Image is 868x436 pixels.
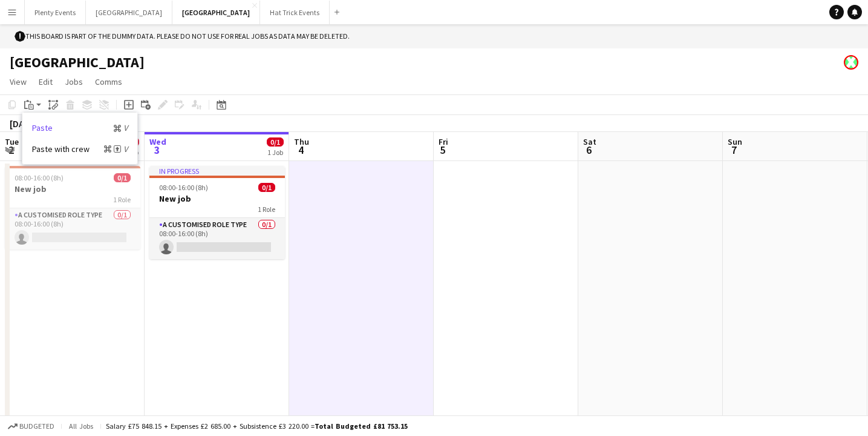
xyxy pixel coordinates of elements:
[149,136,166,147] span: Wed
[95,76,122,87] span: Comms
[86,1,172,24] button: [GEOGRAPHIC_DATA]
[437,143,448,157] span: 5
[32,144,128,154] a: Paste with crew
[267,137,284,147] span: 0/1
[3,143,19,157] span: 2
[15,31,25,42] span: !
[10,53,145,71] h1: [GEOGRAPHIC_DATA]
[5,136,19,147] span: Tue
[726,143,742,157] span: 7
[90,74,127,90] a: Comms
[10,117,38,130] div: [DATE]
[67,421,96,431] span: All jobs
[258,183,275,192] span: 0/1
[148,143,166,157] span: 3
[39,76,53,87] span: Edit
[728,136,742,147] span: Sun
[292,143,309,157] span: 4
[149,193,285,204] h3: New job
[106,421,408,431] div: Salary £75 848.15 + Expenses £2 685.00 + Subsistence £3 220.00 =
[114,173,131,182] span: 0/1
[315,421,408,431] span: Total Budgeted £81 753.15
[10,76,27,87] span: View
[123,122,128,133] i: V
[25,1,86,24] button: Plenty Events
[5,208,140,249] app-card-role: A Customised Role Type0/108:00-16:00 (8h)
[149,218,285,259] app-card-role: A Customised Role Type0/108:00-16:00 (8h)
[19,422,54,431] span: Budgeted
[65,76,83,87] span: Jobs
[15,173,64,182] span: 08:00-16:00 (8h)
[5,183,140,194] h3: New job
[60,74,88,90] a: Jobs
[844,55,858,70] app-user-avatar: James Runnymede
[5,74,31,90] a: View
[294,136,309,147] span: Thu
[5,166,140,249] app-job-card: 08:00-16:00 (8h)0/1New job1 RoleA Customised Role Type0/108:00-16:00 (8h)
[159,183,208,192] span: 08:00-16:00 (8h)
[149,166,285,259] app-job-card: In progress08:00-16:00 (8h)0/1New job1 RoleA Customised Role Type0/108:00-16:00 (8h)
[6,420,56,433] button: Budgeted
[258,205,275,214] span: 1 Role
[113,195,131,204] span: 1 Role
[583,136,596,147] span: Sat
[32,122,128,133] a: Paste
[149,166,285,176] div: In progress
[267,148,283,157] div: 1 Job
[123,144,128,154] i: V
[172,1,260,24] button: [GEOGRAPHIC_DATA]
[439,136,448,147] span: Fri
[34,74,57,90] a: Edit
[581,143,596,157] span: 6
[260,1,330,24] button: Hat Trick Events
